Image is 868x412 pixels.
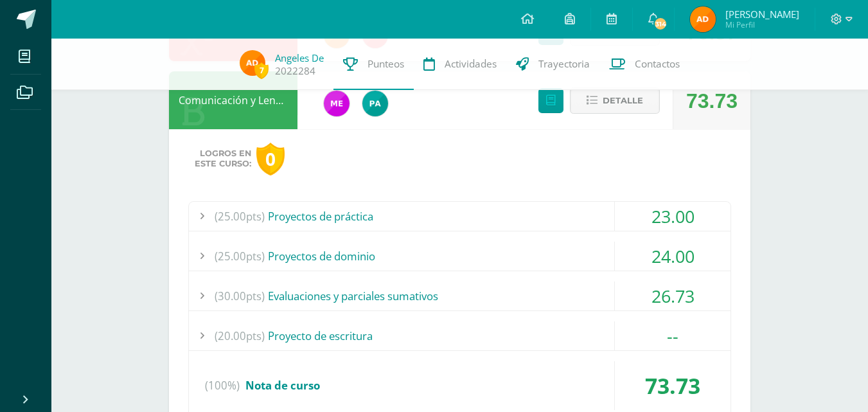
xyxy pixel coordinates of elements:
div: 0 [256,143,285,175]
span: Trayectoria [538,57,590,71]
div: Evaluaciones y parciales sumativos [189,282,731,310]
div: -- [615,321,731,350]
span: Mi Perfil [725,19,799,30]
a: Angeles De [275,51,324,64]
div: Proyecto de escritura [189,321,731,350]
span: Logros en este curso: [195,148,251,169]
div: Comunicación y Lenguaje [169,71,297,129]
span: Punteos [368,57,404,71]
img: 6e5d2a59b032968e530f96f4f3ce5ba6.png [240,50,265,76]
span: (30.00pts) [215,282,265,310]
a: Contactos [599,39,689,90]
span: (25.00pts) [215,242,265,271]
div: 23.00 [615,202,731,231]
div: 73.73 [686,72,738,130]
a: Trayectoria [506,39,599,90]
span: (25.00pts) [215,202,265,231]
div: Proyectos de práctica [189,202,731,231]
span: [PERSON_NAME] [725,8,799,21]
a: 2022284 [275,64,315,78]
div: 26.73 [615,282,731,310]
img: 498c526042e7dcf1c615ebb741a80315.png [324,91,350,116]
img: 53dbe22d98c82c2b31f74347440a2e81.png [362,91,388,116]
span: (20.00pts) [215,321,265,350]
div: 73.73 [615,361,731,410]
span: Nota de curso [245,378,320,393]
div: 24.00 [615,242,731,271]
span: Detalle [603,89,643,112]
button: Detalle [570,87,660,114]
span: Actividades [445,57,497,71]
a: Punteos [333,39,414,90]
span: Contactos [635,57,680,71]
a: Actividades [414,39,506,90]
div: Proyectos de dominio [189,242,731,271]
img: 6e5d2a59b032968e530f96f4f3ce5ba6.png [690,6,716,32]
span: 314 [653,17,668,31]
span: 7 [254,62,269,78]
span: (100%) [205,361,240,410]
